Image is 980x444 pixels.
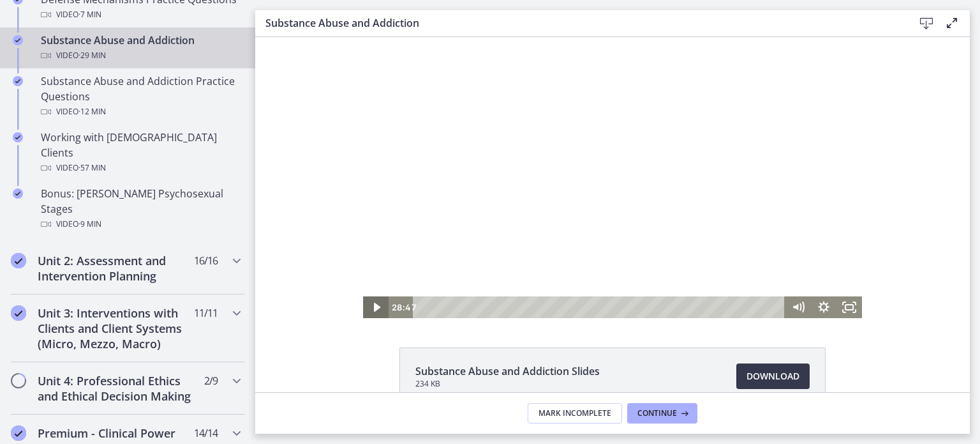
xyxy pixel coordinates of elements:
span: · 12 min [78,104,106,119]
span: · 7 min [78,7,101,22]
div: Substance Abuse and Addiction Practice Questions [41,73,240,119]
div: Video [41,48,240,63]
h2: Unit 4: Professional Ethics and Ethical Decision Making [38,373,193,404]
span: · 29 min [78,48,106,63]
span: · 57 min [78,160,106,176]
i: Completed [13,76,23,86]
div: Substance Abuse and Addiction [41,33,240,63]
span: 14 / 14 [194,425,218,441]
i: Completed [13,35,23,45]
div: Video [41,7,240,22]
div: Bonus: [PERSON_NAME] Psychosexual Stages [41,186,240,232]
i: Completed [13,188,23,199]
i: Completed [11,305,26,321]
div: Working with [DEMOGRAPHIC_DATA] Clients [41,130,240,176]
h2: Unit 2: Assessment and Intervention Planning [38,253,193,284]
button: Fullscreen [581,259,607,281]
button: Mark Incomplete [528,403,622,424]
span: 2 / 9 [204,373,218,388]
span: 234 KB [415,379,600,389]
i: Completed [11,425,26,441]
button: Continue [627,403,697,424]
h2: Unit 3: Interventions with Clients and Client Systems (Micro, Mezzo, Macro) [38,305,193,351]
button: Mute [530,259,556,281]
div: Video [41,104,240,119]
i: Completed [11,253,26,268]
a: Download [736,364,810,389]
span: 16 / 16 [194,253,218,268]
iframe: To enrich screen reader interactions, please activate Accessibility in Grammarly extension settings [255,37,970,318]
span: 11 / 11 [194,305,218,321]
div: Video [41,217,240,232]
i: Completed [13,132,23,142]
div: Video [41,160,240,176]
button: Show settings menu [556,259,581,281]
h3: Substance Abuse and Addiction [265,15,893,31]
span: Substance Abuse and Addiction Slides [415,364,600,379]
span: · 9 min [78,217,101,232]
span: Mark Incomplete [538,408,611,418]
span: Download [746,369,799,384]
span: Continue [637,408,677,418]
